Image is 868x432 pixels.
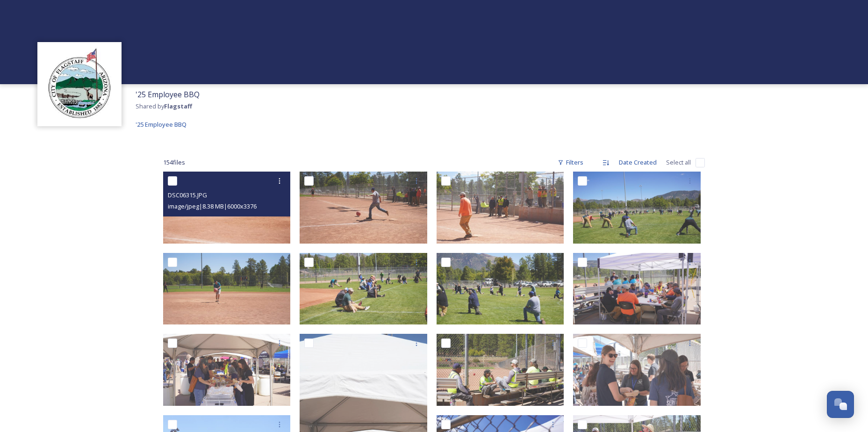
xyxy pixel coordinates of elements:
span: DSC06315.JPG [168,191,207,199]
div: Filters [553,153,588,172]
img: DSC06301.JPG [300,172,427,244]
img: DSC06289.JPG [573,172,701,244]
div: Date Created [614,153,661,172]
img: DSC06310.JPG [437,172,564,244]
img: DSC06225.JPG [437,334,564,406]
a: '25 Employee BBQ [136,119,187,130]
img: images%20%282%29.jpeg [42,47,117,122]
span: Shared by [136,102,192,110]
img: DSC06286.JPG [300,253,427,325]
span: '25 Employee BBQ [136,120,187,129]
span: image/jpeg | 8.38 MB | 6000 x 3376 [168,202,257,210]
img: DSC06271.JPG [573,253,701,325]
span: Select all [666,158,691,167]
span: 154 file s [163,158,185,167]
img: DSC06282.JPG [437,253,564,325]
button: Open Chat [827,391,854,418]
img: DSC06251.JPG [573,334,701,406]
img: DSC06262.JPG [163,334,291,406]
strong: Flagstaff [164,102,192,110]
img: DSC06300.JPG [163,253,291,325]
span: '25 Employee BBQ [136,89,200,100]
